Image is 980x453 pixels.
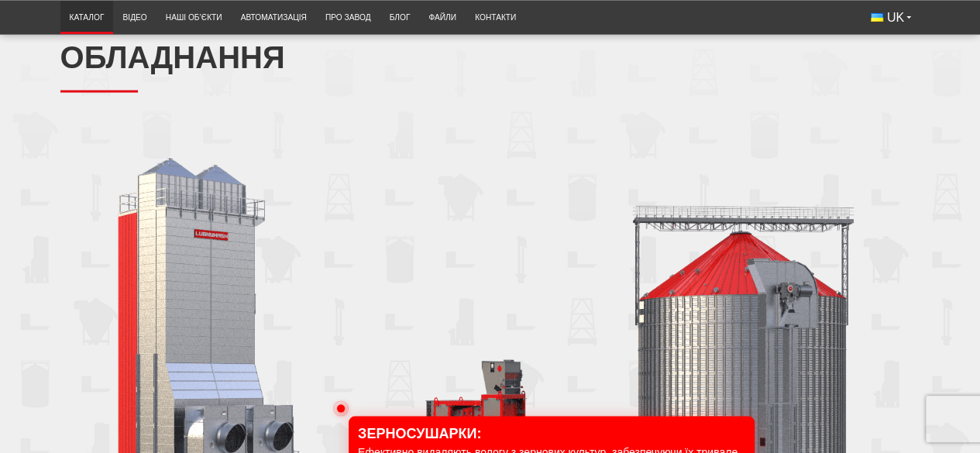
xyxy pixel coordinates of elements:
img: Українська [871,13,883,22]
a: Каталог [60,5,114,30]
a: Блог [380,5,420,30]
a: Відео [113,5,156,30]
a: Контакти [466,5,525,30]
button: UK [861,5,920,31]
a: Наші об’єкти [156,5,232,30]
a: Файли [419,5,466,30]
a: Автоматизація [232,5,316,30]
span: UK [887,9,904,26]
h2: Обладнання [60,39,920,91]
a: Про завод [316,5,380,30]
